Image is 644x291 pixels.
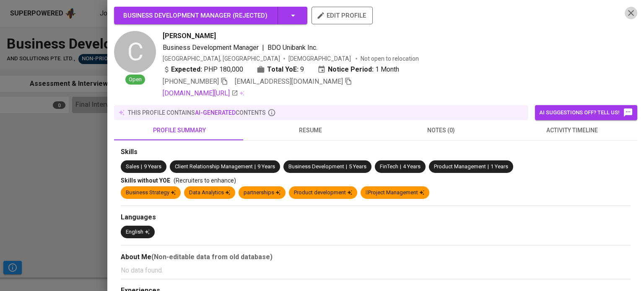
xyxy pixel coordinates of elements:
[163,44,259,52] span: Business Development Manager
[380,163,398,170] span: FinTech
[121,147,631,157] div: Skills
[163,77,219,85] span: [PHONE_NUMBER]
[114,7,307,24] button: Business Development Manager (Rejected)
[346,163,347,171] span: |
[163,64,243,75] div: PHP 180,000
[121,177,170,184] span: Skills without YOE
[121,213,631,222] div: Languages
[123,12,267,19] span: Business Development Manager ( Rejected )
[288,54,352,63] span: [DEMOGRAPHIC_DATA]
[267,64,299,75] b: Total YoE:
[126,163,139,170] span: Sales
[318,10,366,21] span: edit profile
[488,163,489,171] span: |
[235,77,343,85] span: [EMAIL_ADDRESS][DOMAIN_NAME]
[294,189,352,197] div: Product development
[121,265,631,276] p: No data found.
[254,163,256,171] span: |
[312,12,373,18] a: edit profile
[535,105,637,120] button: AI suggestions off? Tell us!
[434,163,486,170] span: Product Management
[349,163,366,170] span: 5 Years
[361,54,419,63] p: Not open to relocation
[267,44,317,52] span: BDO Unibank Inc.
[491,163,508,170] span: 1 Years
[317,64,399,75] div: 1 Month
[121,252,631,262] div: About Me
[262,43,264,53] span: |
[195,109,236,116] span: AI-generated
[175,163,253,170] span: Client Relationship Management
[114,31,156,73] div: C
[539,108,633,118] span: AI suggestions off? Tell us!
[128,108,266,117] p: this profile contains contents
[174,177,236,184] span: (Recruiters to enhance)
[189,189,230,197] div: Data Analytics
[171,64,202,75] b: Expected:
[257,163,275,170] span: 9 Years
[126,228,150,236] div: English
[512,125,632,136] span: activity timeline
[141,163,142,171] span: |
[381,125,501,136] span: notes (0)
[126,189,176,197] div: Business Strategy
[125,76,145,84] span: Open
[250,125,371,136] span: resume
[300,64,304,75] span: 9
[163,31,216,41] span: [PERSON_NAME]
[144,163,161,170] span: 9 Years
[163,54,280,63] div: [GEOGRAPHIC_DATA], [GEOGRAPHIC_DATA]
[163,88,238,98] a: [DOMAIN_NAME][URL]
[119,125,240,136] span: profile summary
[366,189,424,197] div: Project Management
[151,253,273,261] b: (Non-editable data from old database)
[403,163,421,170] span: 4 Years
[288,163,344,170] span: Business Development
[312,7,373,24] button: edit profile
[328,64,374,75] b: Notice Period:
[400,163,401,171] span: |
[244,189,280,197] div: partnerships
